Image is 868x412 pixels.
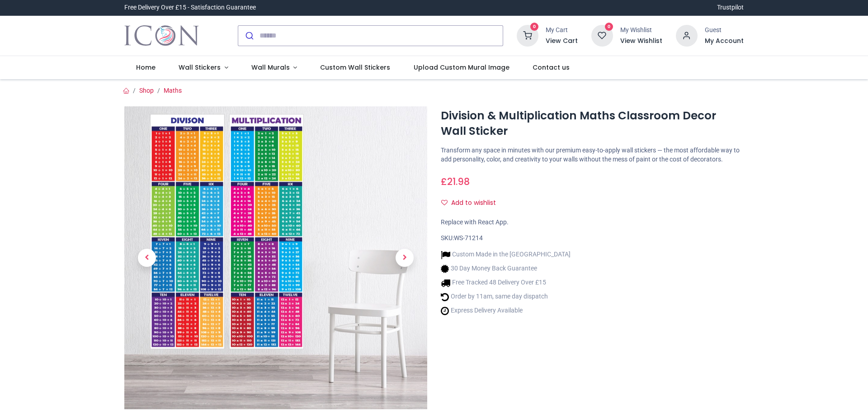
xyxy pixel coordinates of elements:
div: My Cart [546,26,578,35]
li: Order by 11am, same day dispatch [441,292,571,302]
a: Logo of Icon Wall Stickers [124,23,199,48]
a: Maths [164,87,182,94]
li: Custom Made in the [GEOGRAPHIC_DATA] [441,250,571,260]
sup: 0 [530,23,539,31]
span: Custom Wall Stickers [320,63,390,72]
span: Upload Custom Mural Image [414,63,509,72]
button: Submit [238,26,259,46]
a: 0 [517,31,538,38]
i: Add to wishlist [441,199,448,206]
div: Guest [705,26,744,35]
span: WS-71214 [454,234,483,242]
a: Wall Murals [240,56,309,80]
a: Shop [139,87,154,94]
span: Home [136,63,156,72]
button: Add to wishlistAdd to wishlist [441,195,504,211]
span: Next [396,249,414,267]
a: My Account [705,37,744,46]
span: £ [441,175,470,188]
div: My Wishlist [620,26,662,35]
li: Express Delivery Available [441,306,571,316]
div: Replace with React App. [441,218,744,227]
img: Division & Multiplication Maths Classroom Decor Wall Sticker [124,106,427,409]
div: Free Delivery Over £15 - Satisfaction Guarantee [124,3,256,12]
span: Wall Murals [251,63,290,72]
span: Wall Stickers [179,63,221,72]
a: 0 [591,31,613,38]
a: Next [382,152,427,364]
li: 30 Day Money Back Guarantee [441,264,571,274]
span: Contact us [533,63,570,72]
div: SKU: [441,234,744,243]
img: Icon Wall Stickers [124,23,199,48]
li: Free Tracked 48 Delivery Over £15 [441,278,571,288]
p: Transform any space in minutes with our premium easy-to-apply wall stickers — the most affordable... [441,146,744,164]
h1: Division & Multiplication Maths Classroom Decor Wall Sticker [441,108,744,139]
span: Previous [138,249,156,267]
span: 21.98 [447,175,470,188]
a: Wall Stickers [167,56,240,80]
a: View Cart [546,37,578,46]
a: View Wishlist [620,37,662,46]
a: Trustpilot [717,3,744,12]
sup: 0 [605,23,613,31]
a: Previous [124,152,170,364]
